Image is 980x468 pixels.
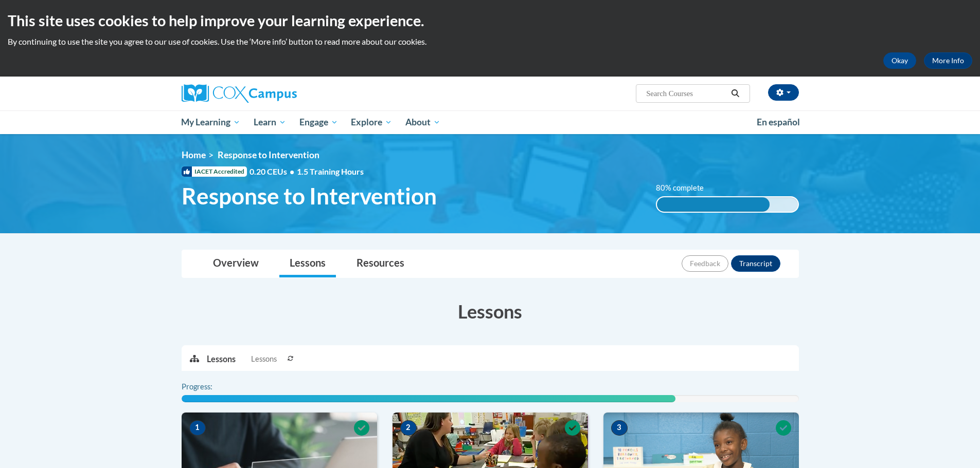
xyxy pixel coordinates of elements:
span: Response to Intervention [182,182,437,210]
span: About [405,116,440,128]
a: Home [182,149,206,160]
span: En español [757,117,800,127]
label: 80% complete [656,182,715,194]
button: Transcript [731,255,780,272]
a: Explore [344,110,399,134]
img: Cox Campus [182,84,297,103]
button: Account Settings [768,84,799,101]
a: My Learning [175,110,247,134]
div: 80% complete [657,197,770,212]
p: Lessons [207,353,236,365]
a: Cox Campus [182,84,377,103]
span: 0.20 CEUs [250,166,297,177]
a: Learn [247,110,293,134]
input: Search Courses [645,87,727,100]
span: 1 [189,420,206,436]
span: 1.5 Training Hours [297,166,364,176]
span: My Learning [181,116,240,128]
span: Engage [299,116,338,128]
h2: This site uses cookies to help improve your learning experience. [8,10,972,31]
div: Main menu [166,110,814,134]
span: Lessons [251,353,277,365]
button: Search [727,87,743,100]
a: Resources [346,250,415,277]
span: 2 [400,420,417,436]
span: IACET Accredited [182,166,247,177]
span: • [290,166,294,176]
span: Response to Intervention [218,149,319,160]
a: Lessons [279,250,336,277]
a: Engage [293,110,345,134]
p: By continuing to use the site you agree to our use of cookies. Use the ‘More info’ button to read... [8,36,972,47]
button: Okay [883,52,916,69]
a: About [399,110,447,134]
a: More Info [924,52,972,69]
a: En español [750,111,807,133]
span: 3 [611,420,628,436]
span: Learn [254,116,286,128]
label: Progress: [182,381,241,392]
span: Explore [351,116,392,128]
a: Overview [203,250,269,277]
button: Feedback [682,255,728,272]
h3: Lessons [182,298,799,324]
